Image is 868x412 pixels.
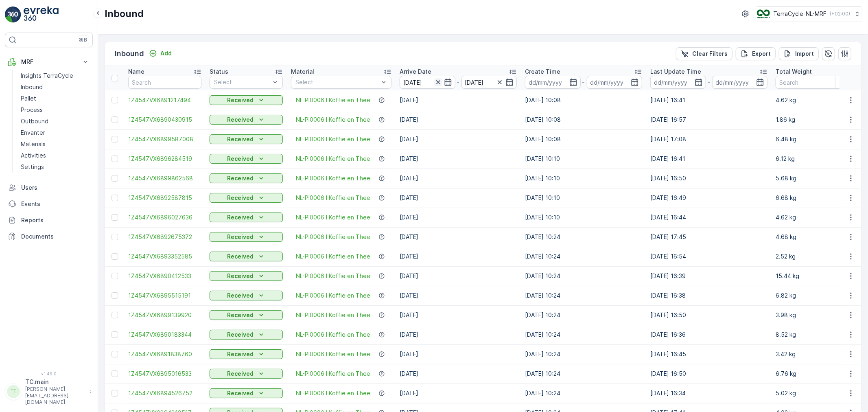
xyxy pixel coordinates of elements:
a: 1Z4547VX6896027636 [128,213,201,221]
p: Envanter [21,129,45,137]
p: Inbound [115,48,144,59]
span: NL-PI0006 I Koffie en Thee [296,291,370,300]
td: [DATE] [396,129,521,149]
button: Received [210,310,283,320]
button: Received [210,154,283,164]
p: Clear Filters [692,50,728,58]
p: 4.62 kg [776,213,849,221]
p: Received [227,233,254,241]
td: [DATE] [396,90,521,110]
td: [DATE] 16:50 [646,305,772,325]
p: MRF [21,58,77,66]
a: Insights TerraCycle [17,70,93,81]
p: Received [227,194,254,202]
p: Received [227,331,254,339]
td: [DATE] 16:45 [646,344,772,364]
a: 1Z4547VX6892675372 [128,233,201,241]
td: [DATE] 17:45 [646,227,772,247]
td: [DATE] 10:24 [521,384,646,403]
p: Activities [21,151,46,160]
span: NL-PI0006 I Koffie en Thee [296,252,370,261]
td: [DATE] 17:08 [646,129,772,149]
td: [DATE] 16:38 [646,286,772,305]
td: [DATE] 16:50 [646,364,772,384]
p: 6.76 kg [776,370,849,378]
a: Reports [5,212,93,228]
button: Received [210,115,283,125]
p: 6.82 kg [776,291,849,300]
a: NL-PI0006 I Koffie en Thee [296,272,370,280]
span: 1Z4547VX6896284519 [128,155,201,163]
span: 1Z4547VX6895016533 [128,370,201,378]
p: 1.86 kg [776,116,849,124]
p: Materials [21,140,46,148]
p: Received [227,116,254,124]
td: [DATE] [396,305,521,325]
p: Inbound [21,83,43,91]
div: Toggle Row Selected [112,292,118,299]
p: Documents [21,232,90,241]
td: [DATE] [396,149,521,169]
img: logo_light-DOdMpM7g.png [24,7,59,23]
button: Add [146,48,175,58]
p: 15.44 kg [776,272,849,280]
a: NL-PI0006 I Koffie en Thee [296,233,370,241]
p: Received [227,213,254,221]
button: Import [779,47,819,60]
td: [DATE] [396,227,521,247]
div: Toggle Row Selected [112,195,118,201]
a: Events [5,196,93,212]
a: NL-PI0006 I Koffie en Thee [296,135,370,143]
a: 1Z4547VX6894526752 [128,389,201,397]
p: - [457,77,460,87]
p: 3.42 kg [776,350,849,358]
p: 3.98 kg [776,311,849,319]
input: Search [128,76,201,89]
span: NL-PI0006 I Koffie en Thee [296,194,370,202]
td: [DATE] 10:24 [521,325,646,344]
p: Received [227,311,254,319]
p: Inbound [105,7,144,20]
td: [DATE] 10:08 [521,110,646,129]
td: [DATE] 10:10 [521,149,646,169]
a: Users [5,180,93,196]
span: 1Z4547VX6892587815 [128,194,201,202]
span: 1Z4547VX6899587008 [128,135,201,143]
td: [DATE] 16:54 [646,247,772,266]
div: Toggle Row Selected [112,253,118,260]
a: 1Z4547VX6890183344 [128,331,201,339]
a: NL-PI0006 I Koffie en Thee [296,370,370,378]
a: Activities [17,150,93,161]
p: ( +02:00 ) [830,11,850,17]
p: Events [21,200,90,208]
span: 1Z4547VX6891838760 [128,350,201,358]
p: Name [128,68,144,76]
span: NL-PI0006 I Koffie en Thee [296,116,370,124]
p: Status [210,68,228,76]
div: Toggle Row Selected [112,351,118,357]
td: [DATE] 10:24 [521,266,646,286]
div: Toggle Row Selected [112,312,118,318]
td: [DATE] 10:08 [521,90,646,110]
a: NL-PI0006 I Koffie en Thee [296,96,370,104]
a: NL-PI0006 I Koffie en Thee [296,350,370,358]
div: Toggle Row Selected [112,175,118,182]
span: 1Z4547VX6899139920 [128,311,201,319]
p: 8.52 kg [776,331,849,339]
p: - [582,77,585,87]
td: [DATE] [396,364,521,384]
button: Export [736,47,776,60]
div: Toggle Row Selected [112,116,118,123]
td: [DATE] [396,110,521,129]
a: Settings [17,161,93,173]
p: 6.68 kg [776,194,849,202]
p: Users [21,184,90,192]
td: [DATE] 16:41 [646,90,772,110]
p: 6.48 kg [776,135,849,143]
input: dd/mm/yyyy [461,76,517,89]
a: 1Z4547VX6895515191 [128,291,201,300]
